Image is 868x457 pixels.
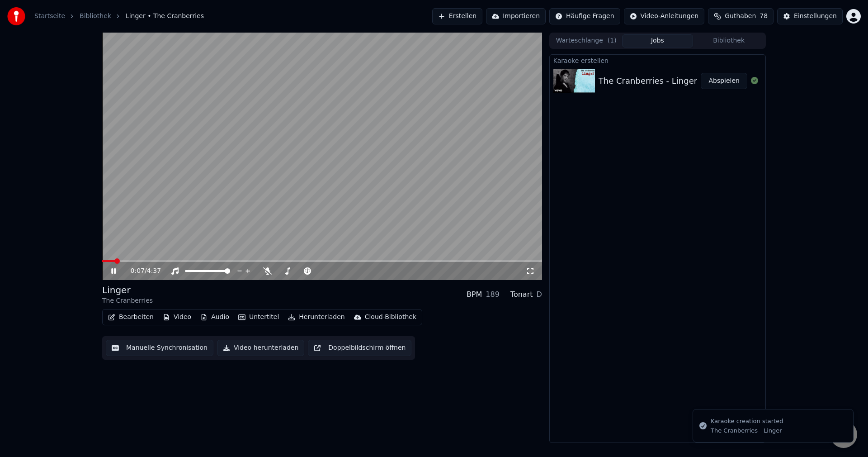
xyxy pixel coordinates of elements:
[725,12,756,21] span: Guthaben
[284,311,348,324] button: Herunterladen
[708,8,774,24] button: Guthaben78
[794,12,837,21] div: Einstellungen
[550,55,765,66] div: Karaoke erstellen
[217,340,304,356] button: Video herunterladen
[777,8,843,24] button: Einstellungen
[7,7,25,25] img: youka
[308,340,411,356] button: Doppelbildschirm öffnen
[197,311,233,324] button: Audio
[608,36,617,45] span: ( 1 )
[537,289,542,300] div: D
[711,427,783,435] div: The Cranberries - Linger
[711,417,783,426] div: Karaoke creation started
[34,12,204,21] nav: breadcrumb
[102,284,153,296] div: Linger
[510,289,533,300] div: Tonart
[34,12,65,21] a: Startseite
[759,12,768,21] span: 78
[693,34,764,48] button: Bibliothek
[486,289,500,300] div: 189
[80,12,111,21] a: Bibliothek
[365,313,416,322] div: Cloud-Bibliothek
[126,12,204,21] span: Linger • The Cranberries
[599,75,697,87] div: The Cranberries - Linger
[147,267,161,276] span: 4:37
[549,8,620,24] button: Häufige Fragen
[235,311,283,324] button: Untertitel
[467,289,482,300] div: BPM
[131,267,145,276] span: 0:07
[131,267,152,276] div: /
[159,311,195,324] button: Video
[701,73,747,89] button: Abspielen
[432,8,482,24] button: Erstellen
[551,34,622,48] button: Warteschlange
[106,340,213,356] button: Manuelle Synchronisation
[102,296,153,305] div: The Cranberries
[624,8,705,24] button: Video-Anleitungen
[104,311,157,324] button: Bearbeiten
[622,34,693,48] button: Jobs
[486,8,546,24] button: Importieren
